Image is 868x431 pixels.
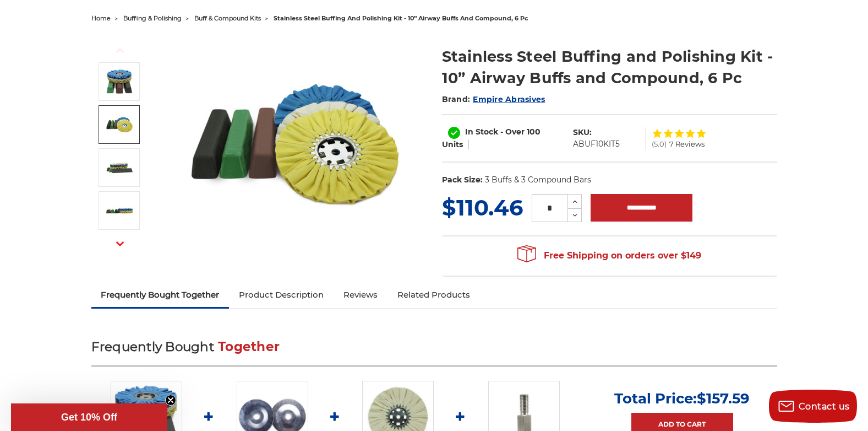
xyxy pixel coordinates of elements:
[769,390,857,423] button: Contact us
[91,339,214,354] span: Frequently Bought
[274,14,528,22] span: stainless steel buffing and polishing kit - 10” airway buffs and compound, 6 pc
[442,174,483,186] dt: Pack Size:
[527,127,541,137] span: 100
[107,39,133,62] button: Previous
[500,127,525,137] span: - Over
[473,94,545,104] a: Empire Abrasives
[218,339,280,354] span: Together
[573,138,620,150] dd: ABUF10KIT5
[91,14,111,22] a: home
[669,141,705,148] span: 7 Reviews
[442,194,523,221] span: $110.46
[123,14,182,22] a: buffing & polishing
[442,94,471,104] span: Brand:
[106,111,133,138] img: Stainless Steel 10 inch airway buff and polishing compound kit
[465,127,498,137] span: In Stock
[697,390,750,407] span: $157.59
[442,46,777,89] h1: Stainless Steel Buffing and Polishing Kit - 10” Airway Buffs and Compound, 6 Pc
[442,139,463,149] span: Units
[485,174,591,186] dd: 3 Buffs & 3 Compound Bars
[165,395,176,406] button: Close teaser
[107,232,133,256] button: Next
[334,283,387,307] a: Reviews
[91,283,230,307] a: Frequently Bought Together
[106,68,133,95] img: 10 inch airway buff and polishing compound kit for stainless steel
[652,141,667,148] span: (5.0)
[185,34,406,255] img: 10 inch airway buff and polishing compound kit for stainless steel
[573,127,592,138] dt: SKU:
[106,154,133,181] img: Stainless Steel Buffing and Polishing Kit - 10” Airway Buffs and Compound, 6 Pc
[11,403,167,431] div: Get 10% OffClose teaser
[61,412,117,423] span: Get 10% Off
[799,401,850,412] span: Contact us
[387,283,480,307] a: Related Products
[517,245,701,267] span: Free Shipping on orders over $149
[229,283,334,307] a: Product Description
[614,390,750,407] p: Total Price:
[106,197,133,224] img: Stainless Steel Buffing and Polishing Kit - 10” Airway Buffs and Compound, 6 Pc
[194,14,261,22] a: buff & compound kits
